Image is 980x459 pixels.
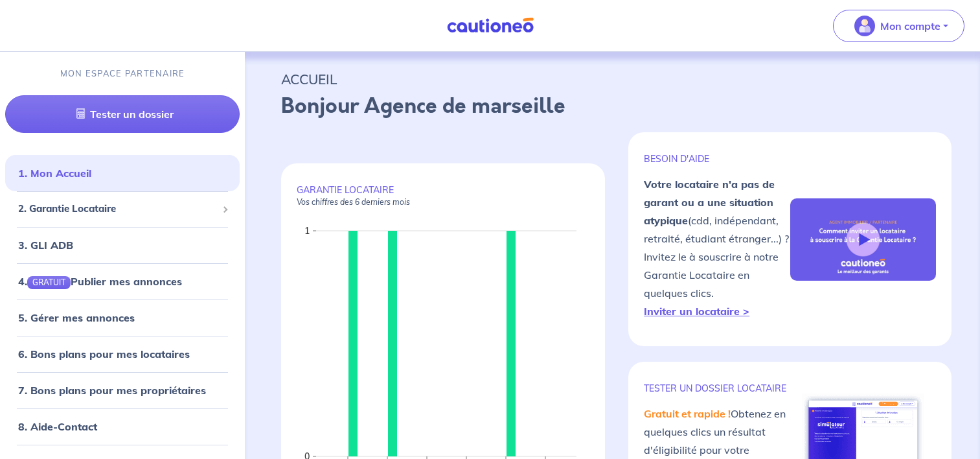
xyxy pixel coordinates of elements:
[18,239,73,252] a: 3. GLI ADB
[5,268,240,294] div: 4.GRATUITPublier mes annonces
[5,341,240,367] div: 6. Bons plans pour mes locataires
[18,420,97,433] a: 8. Aide-Contact
[880,18,940,34] p: Mon compte
[297,197,410,207] em: Vos chiffres des 6 derniers mois
[5,160,240,186] div: 1. Mon Accueil
[18,167,91,180] a: 1. Mon Accueil
[644,153,790,165] p: BESOIN D'AIDE
[304,225,310,237] text: 1
[18,347,190,360] a: 6. Bons plans pour mes locataires
[18,384,206,397] a: 7. Bons plans pour mes propriétaires
[790,198,936,281] img: video-gli-new-none.jpg
[5,196,240,222] div: 2. Garantie Locataire
[833,10,964,42] button: illu_account_valid_menu.svgMon compte
[644,175,790,320] p: (cdd, indépendant, retraité, étudiant étranger...) ? Invitez le à souscrire à notre Garantie Loca...
[60,67,185,80] p: MON ESPACE PARTENAIRE
[644,407,731,420] em: Gratuit et rapide !
[5,232,240,258] div: 3. GLI ADB
[18,311,135,324] a: 5. Gérer mes annonces
[281,91,944,122] p: Bonjour Agence de marseille
[644,305,749,318] a: Inviter un locataire >
[281,67,944,91] p: ACCUEIL
[18,202,217,217] span: 2. Garantie Locataire
[5,377,240,403] div: 7. Bons plans pour mes propriétaires
[644,178,775,227] strong: Votre locataire n'a pas de garant ou a une situation atypique
[442,18,539,34] img: Cautioneo
[854,16,875,36] img: illu_account_valid_menu.svg
[297,184,589,207] p: GARANTIE LOCATAIRE
[5,305,240,331] div: 5. Gérer mes annonces
[644,383,790,394] p: TESTER un dossier locataire
[5,414,240,440] div: 8. Aide-Contact
[5,95,240,133] a: Tester un dossier
[18,275,182,288] a: 4.GRATUITPublier mes annonces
